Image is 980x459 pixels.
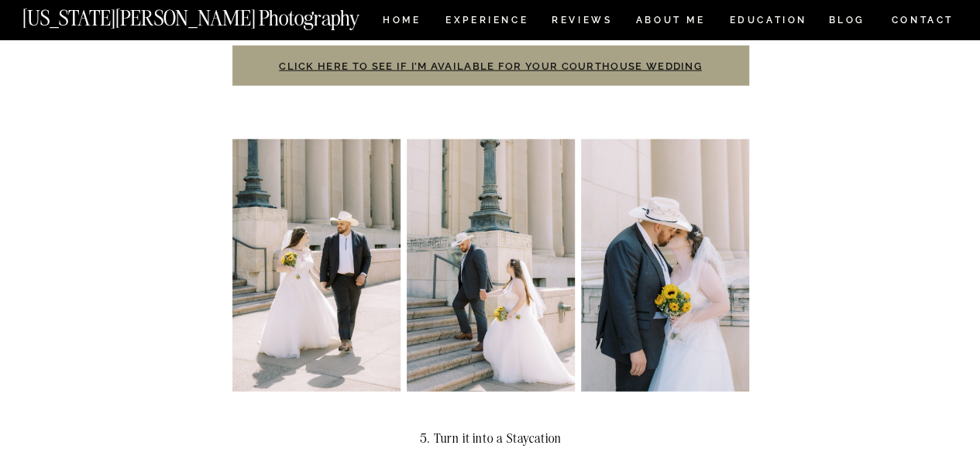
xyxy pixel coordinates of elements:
[445,15,527,29] a: Experience
[552,15,610,29] a: REVIEWS
[727,15,809,29] a: EDUCATION
[890,12,954,29] a: CONTACT
[828,15,865,29] a: BLOG
[635,15,706,29] a: ABOUT ME
[407,139,575,391] img: Fort worth courthouse wedding photographer
[380,15,424,29] a: HOME
[279,60,702,72] a: Click here to see if I’m available for your courthouse wedding
[22,8,411,21] a: [US_STATE][PERSON_NAME] Photography
[232,431,749,445] h2: 5. Turn it into a Staycation
[232,139,401,391] img: Fort Worth courthouse wedding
